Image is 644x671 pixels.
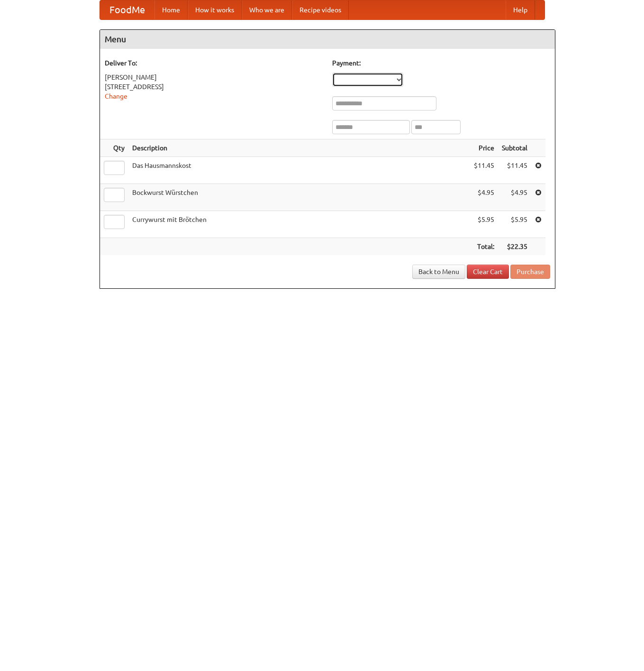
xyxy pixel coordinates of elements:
[105,82,323,92] div: [STREET_ADDRESS]
[510,265,550,279] button: Purchase
[105,92,127,100] a: Change
[470,139,498,157] th: Price
[100,139,128,157] th: Qty
[470,184,498,211] td: $4.95
[100,0,154,19] a: FoodMe
[128,157,470,184] td: Das Hausmannskost
[188,0,242,19] a: How it works
[498,211,531,238] td: $5.95
[128,184,470,211] td: Bockwurst Würstchen
[412,265,465,279] a: Back to Menu
[506,0,535,19] a: Help
[105,73,323,82] div: [PERSON_NAME]
[105,58,323,68] h5: Deliver To:
[470,238,498,256] th: Total:
[128,211,470,238] td: Currywurst mit Brötchen
[332,58,550,68] h5: Payment:
[100,30,555,49] h4: Menu
[498,157,531,184] td: $11.45
[292,0,349,19] a: Recipe videos
[128,139,470,157] th: Description
[498,184,531,211] td: $4.95
[470,157,498,184] td: $11.45
[467,265,509,279] a: Clear Cart
[154,0,188,19] a: Home
[498,238,531,256] th: $22.35
[242,0,292,19] a: Who we are
[498,139,531,157] th: Subtotal
[470,211,498,238] td: $5.95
